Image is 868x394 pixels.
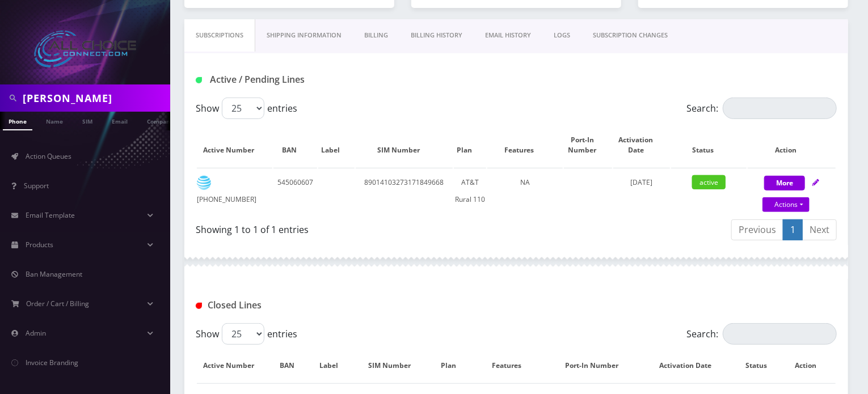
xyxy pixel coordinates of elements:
[487,168,563,214] td: NA
[222,98,264,119] select: Showentries
[475,349,550,382] th: Features: activate to sort column ascending
[474,19,542,52] a: EMAIL HISTORY
[106,112,133,129] a: Email
[34,31,136,67] img: All Choice Connect
[487,124,563,167] th: Features: activate to sort column ascending
[26,240,53,249] span: Products
[686,323,837,345] label: Search:
[77,112,98,129] a: SIM
[196,98,297,119] label: Show entries
[196,218,508,236] div: Showing 1 to 1 of 1 entries
[318,124,355,167] th: Label: activate to sort column ascending
[764,176,805,190] button: More
[184,19,255,52] a: Subscriptions
[454,124,486,167] th: Plan: activate to sort column ascending
[197,349,272,382] th: Active Number: activate to sort column descending
[26,328,46,338] span: Admin
[196,300,398,311] h1: Closed Lines
[273,124,317,167] th: BAN: activate to sort column ascending
[613,124,670,167] th: Activation Date: activate to sort column ascending
[671,124,747,167] th: Status: activate to sort column ascending
[26,269,82,279] span: Ban Management
[723,323,837,345] input: Search:
[454,168,486,214] td: AT&T Rural 110
[542,19,582,52] a: LOGS
[40,112,69,129] a: Name
[739,349,786,382] th: Status: activate to sort column ascending
[273,168,317,214] td: 545060607
[222,323,264,345] select: Showentries
[353,19,399,52] a: Billing
[197,124,272,167] th: Active Number: activate to sort column ascending
[631,177,653,187] span: [DATE]
[196,74,398,85] h1: Active / Pending Lines
[802,219,837,240] a: Next
[645,349,737,382] th: Activation Date: activate to sort column ascending
[197,176,211,190] img: at&t.png
[26,358,78,367] span: Invoice Branding
[551,349,644,382] th: Port-In Number: activate to sort column ascending
[26,210,75,220] span: Email Template
[197,168,272,214] td: [PHONE_NUMBER]
[787,349,836,382] th: Action : activate to sort column ascending
[762,197,810,212] a: Actions
[692,175,726,189] span: active
[783,219,803,240] a: 1
[196,303,202,309] img: Closed Lines
[356,124,452,167] th: SIM Number: activate to sort column ascending
[686,98,837,119] label: Search:
[27,299,90,308] span: Order / Cart / Billing
[582,19,679,52] a: SUBSCRIPTION CHANGES
[313,349,356,382] th: Label: activate to sort column ascending
[399,19,474,52] a: Billing History
[356,168,452,214] td: 89014103273171849668
[748,124,836,167] th: Action: activate to sort column ascending
[3,112,32,130] a: Phone
[723,98,837,119] input: Search:
[357,349,434,382] th: SIM Number: activate to sort column ascending
[141,112,179,129] a: Company
[23,87,167,109] input: Search in Company
[564,124,612,167] th: Port-In Number: activate to sort column ascending
[24,181,49,190] span: Support
[26,151,71,161] span: Action Queues
[196,323,297,345] label: Show entries
[255,19,353,52] a: Shipping Information
[731,219,783,240] a: Previous
[435,349,473,382] th: Plan: activate to sort column ascending
[196,77,202,83] img: Active / Pending Lines
[273,349,311,382] th: BAN: activate to sort column ascending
